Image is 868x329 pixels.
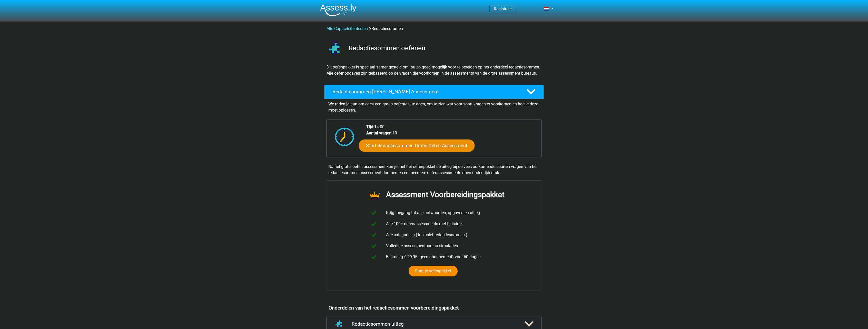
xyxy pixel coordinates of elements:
[409,266,458,276] a: Start je oefenpakket
[362,124,541,157] div: 14:00 10
[324,26,544,32] div: Redactiesommen
[327,26,368,31] a: Alle Capaciteitentesten
[332,89,518,95] h4: Redactiesommen [PERSON_NAME] Assessment
[332,124,358,149] img: Klok
[322,85,546,99] a: Redactiesommen [PERSON_NAME] Assessment
[327,64,541,76] p: Dit oefenpakket is speciaal samengesteld om jou zo goed mogelijk voor te bereiden op het onderdee...
[359,139,475,152] a: Start Redactiesommen Gratis Oefen Assessment
[349,44,540,52] h3: Redactiesommen oefenen
[494,6,512,11] a: Registreer
[366,124,374,129] b: Tijd:
[328,101,540,113] p: We raden je aan om eerst een gratis oefentest te doen, om te zien wat voor soort vragen er voorko...
[320,4,357,16] img: Assessly
[366,131,392,135] b: Aantal vragen:
[324,38,346,60] img: redactiesommen
[352,321,516,327] h4: Redactiesommen uitleg
[329,305,539,311] h4: Onderdelen van het redactiesommen voorbereidingspakket
[326,164,542,176] div: Na het gratis oefen assessment kun je met het oefenpakket de uitleg bij de veelvoorkomende soorte...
